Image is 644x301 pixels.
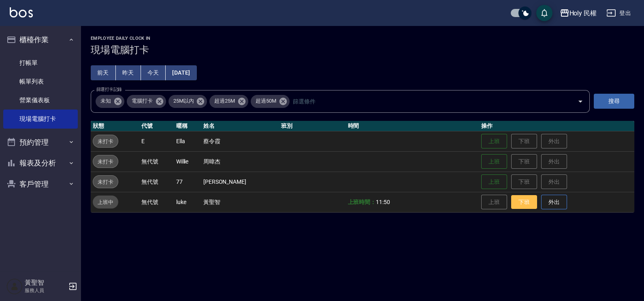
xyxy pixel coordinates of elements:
p: 服務人員 [25,287,66,294]
td: 周暐杰 [201,151,279,172]
th: 操作 [479,121,634,131]
button: 上班 [481,174,507,189]
button: 外出 [541,195,567,210]
a: 打帳單 [3,54,78,72]
span: 11:50 [376,199,390,205]
button: 下班 [511,195,537,209]
span: 電腦打卡 [127,97,158,105]
div: 超過50M [251,95,290,108]
button: 昨天 [116,65,141,80]
button: 報表及分析 [3,153,78,174]
a: 現場電腦打卡 [3,110,78,128]
button: 登出 [603,6,634,21]
label: 篩選打卡記錄 [96,86,122,92]
div: 電腦打卡 [127,95,166,108]
span: 上班中 [93,198,118,206]
th: 暱稱 [174,121,201,131]
button: 上班 [481,134,507,149]
button: 搜尋 [594,94,634,109]
span: 未打卡 [93,178,118,186]
b: 上班時間： [348,199,376,205]
td: 黃聖智 [201,192,279,212]
h2: Employee Daily Clock In [91,36,634,41]
td: 77 [174,172,201,192]
div: Holy 民權 [569,8,597,18]
td: [PERSON_NAME] [201,172,279,192]
th: 狀態 [91,121,139,131]
button: 今天 [141,65,166,80]
h3: 現場電腦打卡 [91,44,634,56]
td: 無代號 [139,192,174,212]
th: 姓名 [201,121,279,131]
th: 時間 [346,121,480,131]
img: Person [6,278,23,295]
span: 未知 [96,97,116,105]
div: 超過25M [209,95,248,108]
button: 預約管理 [3,132,78,153]
span: 未打卡 [93,137,118,146]
div: 未知 [96,95,124,108]
a: 帳單列表 [3,72,78,91]
h5: 黃聖智 [25,279,66,287]
div: 25M以內 [168,95,207,108]
td: luke [174,192,201,212]
img: Logo [10,7,33,17]
td: 無代號 [139,151,174,172]
button: 客戶管理 [3,174,78,195]
button: 前天 [91,65,116,80]
button: [DATE] [166,65,196,80]
button: Open [574,95,587,108]
a: 營業儀表板 [3,91,78,110]
td: 無代號 [139,172,174,192]
button: 上班 [481,154,507,169]
td: E [139,131,174,151]
th: 代號 [139,121,174,131]
span: 超過50M [251,97,281,105]
td: 蔡令霞 [201,131,279,151]
input: 篩選條件 [291,94,563,108]
span: 25M以內 [168,97,199,105]
td: Ella [174,131,201,151]
th: 班別 [279,121,346,131]
span: 超過25M [209,97,240,105]
span: 未打卡 [93,157,118,166]
button: Holy 民權 [557,5,600,21]
button: 櫃檯作業 [3,29,78,50]
td: Willie [174,151,201,172]
button: save [536,5,552,21]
